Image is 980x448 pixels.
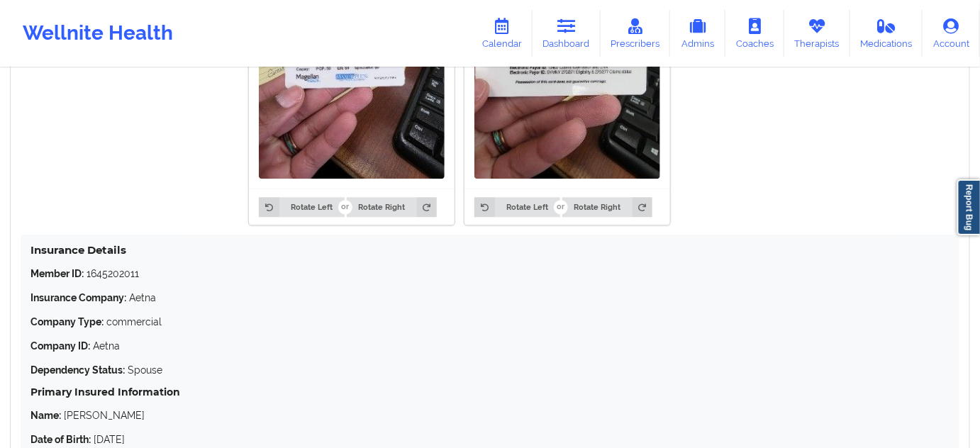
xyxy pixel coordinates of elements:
[347,197,437,217] button: Rotate Right
[30,315,950,329] p: commercial
[30,292,126,303] strong: Insurance Company:
[850,10,923,57] a: Medications
[30,434,91,445] strong: Date of Birth:
[30,316,104,327] strong: Company Type:
[30,432,950,447] p: [DATE]
[30,267,950,281] p: 1645202011
[30,291,950,305] p: Aetna
[562,197,652,217] button: Rotate Right
[472,10,533,57] a: Calendar
[30,386,950,398] h5: Primary Insured Information
[957,179,980,235] a: Report Bug
[784,10,850,57] a: Therapists
[474,197,559,217] button: Rotate Left
[533,10,601,57] a: Dashboard
[923,10,980,57] a: Account
[725,10,784,57] a: Coaches
[30,408,950,422] p: [PERSON_NAME]
[30,363,950,377] p: Spouse
[670,10,725,57] a: Admins
[30,268,84,279] strong: Member ID:
[601,10,671,57] a: Prescribers
[30,340,90,352] strong: Company ID:
[30,339,950,353] p: Aetna
[259,197,344,217] button: Rotate Left
[30,364,125,376] strong: Dependency Status:
[30,243,950,257] h4: Insurance Details
[30,410,61,421] strong: Name:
